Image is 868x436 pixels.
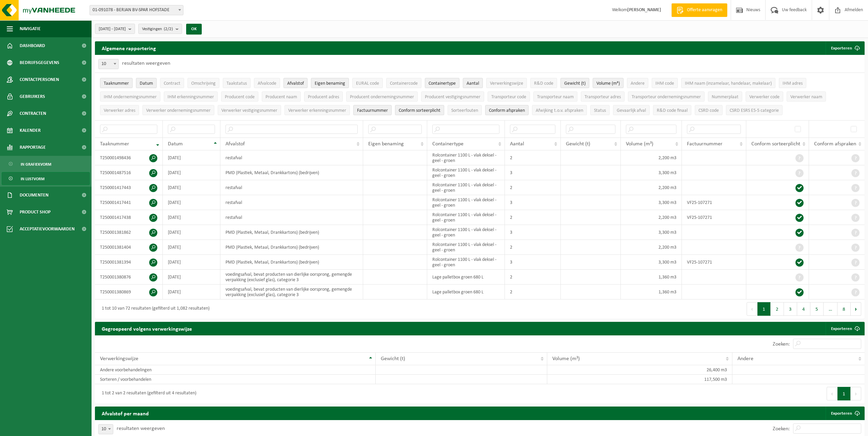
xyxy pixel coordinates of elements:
span: Gevaarlijk afval [617,108,646,113]
label: Zoeken: [773,426,790,432]
button: ContainertypeContainertype: Activate to sort [425,78,459,88]
td: VF25-107271 [682,255,746,270]
span: Bedrijfsgegevens [20,54,59,71]
td: PMD (Plastiek, Metaal, Drankkartons) (bedrijven) [220,255,363,270]
span: Datum [168,141,183,147]
td: Rolcontainer 1100 L - vlak deksel - geel - groen [427,165,505,180]
td: 3 [505,225,560,240]
td: [DATE] [163,255,220,270]
strong: [PERSON_NAME] [627,7,661,13]
span: Contactpersonen [20,71,59,88]
td: 2,200 m3 [621,180,682,195]
td: 1,360 m3 [621,285,682,299]
label: resultaten weergeven [117,426,165,431]
td: T250001380876 [95,270,163,285]
span: Afwijking t.o.v. afspraken [536,108,583,113]
button: Conform afspraken : Activate to sort [485,105,529,115]
button: OK [186,24,202,35]
span: Verwerker erkenningsnummer [288,108,346,113]
span: Verwerker code [749,95,780,100]
td: Rolcontainer 1100 L - vlak deksel - geel - groen [427,255,505,270]
button: AndereAndere: Activate to sort [627,78,648,88]
button: 5 [810,302,824,316]
span: Afvalstof [287,81,304,86]
span: Andere [737,356,753,361]
button: [DATE] - [DATE] [95,24,135,34]
td: Rolcontainer 1100 L - vlak deksel - geel - groen [427,150,505,165]
td: 2 [505,240,560,255]
span: Producent code [225,95,255,100]
button: Transporteur codeTransporteur code: Activate to sort [488,91,530,102]
td: T250001498436 [95,150,163,165]
span: Navigatie [20,20,41,37]
button: CSRD codeCSRD code: Activate to sort [695,105,723,115]
button: Transporteur adresTransporteur adres: Activate to sort [581,91,625,102]
button: Verwerker vestigingsnummerVerwerker vestigingsnummer: Activate to sort [218,105,281,115]
td: T250001381862 [95,225,163,240]
td: 1,360 m3 [621,270,682,285]
span: Verwerker adres [104,108,135,113]
span: EURAL code [356,81,379,86]
span: Transporteur ondernemingsnummer [632,95,701,100]
span: IHM ondernemingsnummer [104,95,157,100]
td: Rolcontainer 1100 L - vlak deksel - geel - groen [427,225,505,240]
button: TaakstatusTaakstatus: Activate to sort [223,78,251,88]
td: T250001417438 [95,210,163,225]
button: Verwerker adresVerwerker adres: Activate to sort [100,105,139,115]
td: [DATE] [163,180,220,195]
button: R&D codeR&amp;D code: Activate to sort [530,78,557,88]
button: Eigen benamingEigen benaming: Activate to sort [311,78,349,88]
span: Aantal [510,141,524,147]
button: OmschrijvingOmschrijving: Activate to sort [188,78,219,88]
span: Verwerker naam [790,95,822,100]
span: Contracten [20,105,46,122]
td: 3,300 m3 [621,165,682,180]
td: PMD (Plastiek, Metaal, Drankkartons) (bedrijven) [220,240,363,255]
td: 117,500 m3 [547,375,732,384]
button: AfvalstofAfvalstof: Activate to sort [283,78,308,88]
td: restafval [220,180,363,195]
span: Gebruikers [20,88,45,105]
h2: Algemene rapportering [95,41,163,55]
td: [DATE] [163,270,220,285]
td: voedingsafval, bevat producten van dierlijke oorsprong, gemengde verpakking (exclusief glas), cat... [220,270,363,285]
td: T250001381394 [95,255,163,270]
td: Andere voorbehandelingen [95,365,376,375]
button: Next [851,302,861,316]
td: 3 [505,255,560,270]
span: Taakstatus [226,81,247,86]
span: Factuurnummer [687,141,723,147]
td: Rolcontainer 1100 L - vlak deksel - geel - groen [427,195,505,210]
button: Producent vestigingsnummerProducent vestigingsnummer: Activate to sort [421,91,484,102]
span: Dashboard [20,37,45,54]
button: 8 [837,302,851,316]
span: 01-091078 - BERJAN BV-SPAR HOFSTADE [90,5,183,15]
td: 2 [505,285,560,299]
td: [DATE] [163,210,220,225]
button: CSRD ESRS E5-5 categorieCSRD ESRS E5-5 categorie: Activate to sort [726,105,783,115]
span: CSRD ESRS E5-5 categorie [730,108,779,113]
span: [DATE] - [DATE] [99,24,126,34]
td: 3 [505,195,560,210]
button: IHM codeIHM code: Activate to sort [652,78,678,88]
span: Rapportage [20,139,46,156]
td: 2,200 m3 [621,240,682,255]
button: IHM erkenningsnummerIHM erkenningsnummer: Activate to sort [164,91,218,102]
span: Producent vestigingsnummer [425,95,480,100]
span: Conform sorteerplicht [751,141,800,147]
button: 2 [771,302,784,316]
button: SorteerfoutenSorteerfouten: Activate to sort [448,105,482,115]
a: Offerte aanvragen [671,3,727,17]
td: 2 [505,180,560,195]
button: Verwerker erkenningsnummerVerwerker erkenningsnummer: Activate to sort [284,105,350,115]
button: Producent adresProducent adres: Activate to sort [304,91,343,102]
span: Verwerker vestigingsnummer [221,108,277,113]
td: [DATE] [163,195,220,210]
button: Gevaarlijk afval : Activate to sort [613,105,650,115]
button: Verwerker ondernemingsnummerVerwerker ondernemingsnummer: Activate to sort [142,105,214,115]
button: Previous [827,387,837,400]
button: TaaknummerTaaknummer: Activate to remove sorting [100,78,133,88]
a: In lijstvorm [2,172,90,185]
span: CSRD code [698,108,719,113]
span: 10 [98,424,113,434]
